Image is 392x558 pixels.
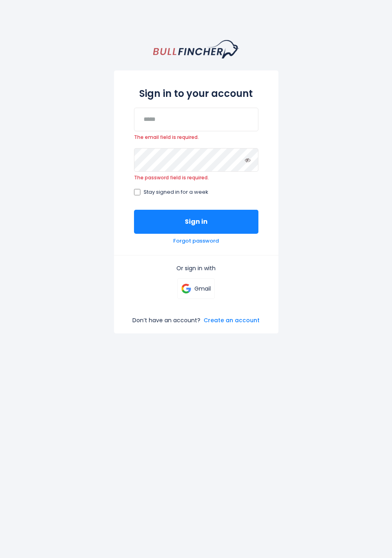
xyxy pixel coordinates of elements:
[194,285,211,292] p: Gmail
[134,265,258,272] p: Or sign in with
[134,210,258,234] button: Sign in
[177,278,215,299] a: Gmail
[144,189,208,196] span: Stay signed in for a week
[132,317,200,324] p: Don’t have an account?
[134,134,258,141] span: The email field is required.
[134,175,258,181] span: The password field is required.
[173,238,219,245] a: Forgot password
[204,317,260,324] a: Create an account
[134,88,258,100] h2: Sign in to your account
[134,189,140,195] input: Stay signed in for a week
[153,40,239,58] a: homepage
